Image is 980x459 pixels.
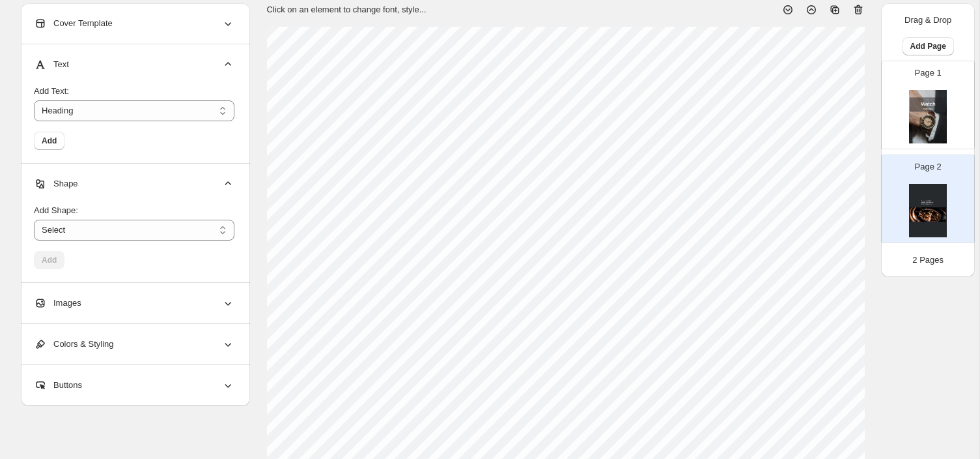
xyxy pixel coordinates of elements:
img: cover page [909,184,947,237]
span: Cover Template [34,17,113,30]
p: Click on an element to change font, style... [267,3,427,16]
p: 2 Pages [912,254,944,267]
p: Page 2 [915,160,942,173]
span: Shape [34,177,78,190]
img: cover page [909,90,947,143]
span: Add [42,136,57,146]
span: Images [34,297,81,310]
p: Page 1 [915,67,942,80]
button: Add Page [903,37,954,55]
span: Add Text: [34,86,69,96]
div: Page 2cover page [881,155,975,243]
div: Page 1cover page [881,61,975,149]
span: Buttons [34,379,82,392]
span: Text [34,58,69,71]
span: Colors & Styling [34,338,113,351]
button: Add [34,132,64,150]
span: Add Page [910,41,946,52]
span: Add Shape: [34,205,78,215]
p: Drag & Drop [904,14,951,27]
